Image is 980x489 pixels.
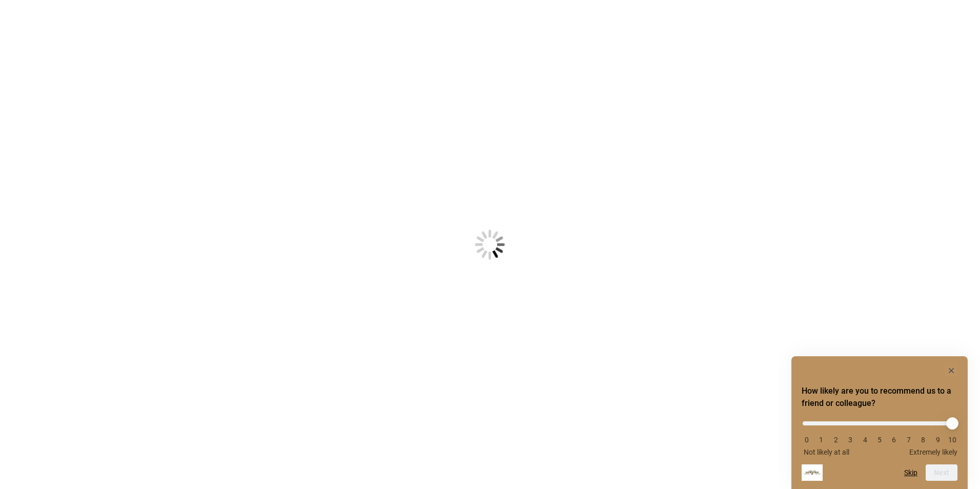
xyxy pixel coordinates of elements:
span: Extremely likely [909,448,957,456]
li: 5 [874,436,885,444]
img: Loading [424,179,556,310]
div: How likely are you to recommend us to a friend or colleague? Select an option from 0 to 10, with ... [802,414,957,456]
li: 0 [802,436,812,444]
li: 3 [845,436,855,444]
li: 2 [831,436,841,444]
button: Next question [926,464,957,481]
li: 8 [918,436,928,444]
li: 1 [816,436,826,444]
li: 7 [904,436,914,444]
li: 6 [889,436,899,444]
div: How likely are you to recommend us to a friend or colleague? Select an option from 0 to 10, with ... [802,364,957,481]
li: 9 [933,436,943,444]
button: Skip [904,468,917,477]
button: Hide survey [945,364,957,377]
li: 4 [860,436,870,444]
li: 10 [947,436,957,444]
span: Not likely at all [804,448,849,456]
h2: How likely are you to recommend us to a friend or colleague? Select an option from 0 to 10, with ... [802,385,957,410]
